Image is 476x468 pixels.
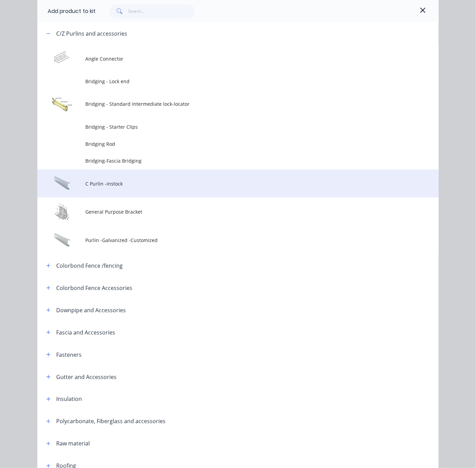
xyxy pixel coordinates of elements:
div: C/Z Purlins and accessories [56,29,127,38]
input: Search... [129,4,195,18]
div: Polycarbonate, Fiberglass and accessories [56,417,166,426]
div: Insulation [56,395,82,403]
span: Bridging - Standard Intermediate lock-locator [86,100,368,107]
span: Bridging-Fascia Bridging [86,157,368,164]
div: Raw material [56,440,90,448]
span: General Purpose Bracket [86,208,368,215]
span: Bridging - Starter Clips [86,123,368,130]
span: C Purlin -instock [86,180,368,187]
span: Bridging - Lock end [86,78,368,85]
div: Fasteners [56,351,82,359]
span: Angle Connector [86,55,368,62]
div: Add product to kit [48,7,96,15]
span: Bridging Rod [86,140,368,148]
div: Colorbond Fence /fencing [56,262,123,270]
div: Downpipe and Accessories [56,306,126,314]
div: Gutter and Accessories [56,373,117,381]
span: Purlin -Galvanized -Customized [86,237,368,244]
div: Fascia and Accessories [56,328,115,337]
div: Colorbond Fence Accessories [56,284,132,292]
